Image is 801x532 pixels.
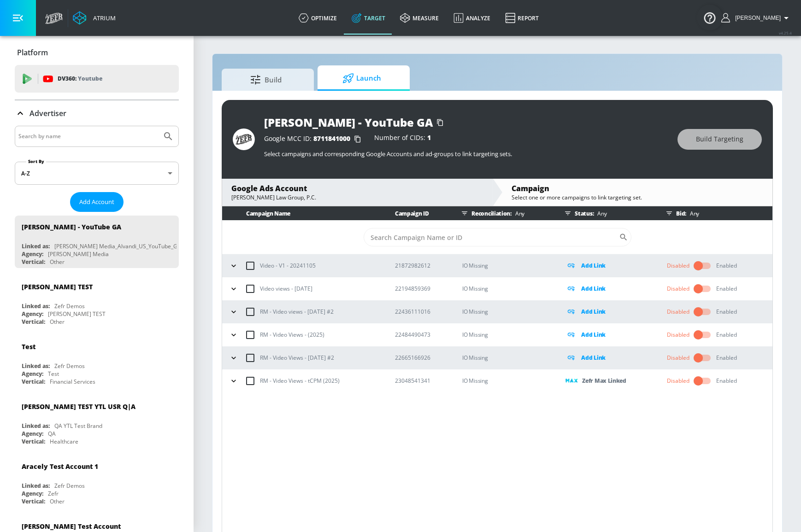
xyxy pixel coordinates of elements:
[89,14,116,22] div: Atrium
[48,310,106,318] div: [PERSON_NAME] TEST
[260,261,316,270] p: Video - V1 - 20241105
[22,490,43,497] div: Agency:
[231,183,483,193] div: Google Ads Account
[565,260,652,271] div: Add Link
[54,302,85,310] div: Zefr Demos
[50,318,65,326] div: Other
[48,250,109,258] div: [PERSON_NAME] Media
[22,497,45,505] div: Vertical:
[15,455,179,508] div: Aracely Test Account 1Linked as:Zefr DemosAgency:ZefrVertical:Other
[22,242,50,250] div: Linked as:
[264,150,668,158] p: Select campaigns and corresponding Google Accounts and ad-groups to link targeting sets.
[50,497,65,505] div: Other
[716,331,737,339] div: Enabled
[48,490,59,497] div: Zefr
[260,330,324,339] p: RM - Video Views - (2025)
[581,352,606,363] p: Add Link
[667,377,689,385] div: Disabled
[395,376,448,386] p: 23048541341
[686,209,699,218] p: Any
[22,430,43,438] div: Agency:
[15,335,179,388] div: TestLinked as:Zefr DemosAgency:TestVertical:Financial Services
[22,250,43,258] div: Agency:
[22,378,45,386] div: Vertical:
[716,285,737,293] div: Enabled
[462,260,551,271] p: IO Missing
[15,40,179,65] div: Platform
[22,422,50,430] div: Linked as:
[22,222,121,231] div: [PERSON_NAME] - YouTube GA
[313,134,350,143] span: 8711841000
[15,216,179,268] div: [PERSON_NAME] - YouTube GALinked as:[PERSON_NAME] Media_Alvandi_US_YouTube_GoogleAdsAgency:[PERSO...
[721,12,792,23] button: [PERSON_NAME]
[565,283,652,294] div: Add Link
[462,283,551,294] p: IO Missing
[22,438,45,445] div: Vertical:
[231,69,301,91] span: Build
[462,352,551,363] p: IO Missing
[512,193,763,201] div: Select one or more campaigns to link targeting set.
[70,192,124,212] button: Add Account
[667,285,689,293] div: Disabled
[561,206,652,220] div: Status:
[260,307,334,316] p: RM - Video views - [DATE] #2
[50,438,78,445] div: Healthcare
[364,228,619,246] input: Search Campaign Name or ID
[54,362,85,370] div: Zefr Demos
[291,1,344,35] a: optimize
[716,262,737,270] div: Enabled
[393,1,446,35] a: measure
[582,375,626,386] p: Zefr Max Linked
[327,67,397,89] span: Launch
[395,353,448,362] p: 22665166926
[50,378,95,386] div: Financial Services
[78,74,102,83] p: Youtube
[22,318,45,326] div: Vertical:
[565,352,652,363] div: Add Link
[22,482,50,490] div: Linked as:
[395,307,448,316] p: 22436111016
[260,284,312,293] p: Video views - [DATE]
[15,100,179,126] div: Advertiser
[22,370,43,378] div: Agency:
[15,162,179,185] div: A-Z
[22,282,93,291] div: [PERSON_NAME] TEST
[565,306,652,317] div: Add Link
[565,329,652,340] div: Add Link
[581,283,606,294] p: Add Link
[48,430,56,438] div: QA
[54,422,102,430] div: QA YTL Test Brand
[79,197,114,207] span: Add Account
[344,1,393,35] a: Target
[462,375,551,386] p: IO Missing
[498,1,546,35] a: Report
[231,193,483,201] div: [PERSON_NAME] Law Group, P.C.
[512,183,763,193] div: Campaign
[22,258,45,266] div: Vertical:
[22,302,50,310] div: Linked as:
[446,1,498,35] a: Analyze
[581,260,606,271] p: Add Link
[58,74,102,84] p: DV360:
[50,258,65,266] div: Other
[54,482,85,490] div: Zefr Demos
[364,228,631,246] div: Search CID Name or Number
[667,308,689,316] div: Disabled
[395,284,448,293] p: 22194859369
[22,310,43,318] div: Agency:
[73,11,116,25] a: Atrium
[697,5,723,30] button: Open Resource Center
[458,206,551,220] div: Reconciliation:
[667,262,689,270] div: Disabled
[594,209,607,218] p: Any
[15,275,179,328] div: [PERSON_NAME] TESTLinked as:Zefr DemosAgency:[PERSON_NAME] TESTVertical:Other
[54,242,201,250] div: [PERSON_NAME] Media_Alvandi_US_YouTube_GoogleAds
[380,206,448,221] th: Campaign ID
[18,130,158,142] input: Search by name
[716,354,737,362] div: Enabled
[581,329,606,340] p: Add Link
[462,329,551,340] p: IO Missing
[15,395,179,448] div: [PERSON_NAME] TEST YTL USR Q|ALinked as:QA YTL Test BrandAgency:QAVertical:Healthcare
